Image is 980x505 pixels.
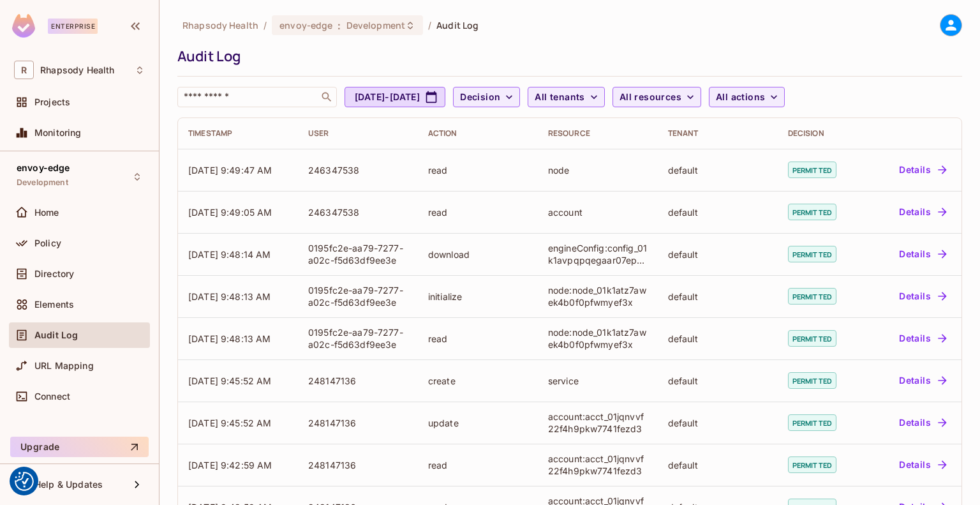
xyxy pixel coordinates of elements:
[428,128,528,139] div: Action
[308,326,408,350] div: 0195fc2e-aa79-7277-a02c-f5d63df9ee3e
[188,207,272,218] span: [DATE] 9:49:05 AM
[308,206,408,218] div: 246347538
[548,411,648,435] div: account:acct_01jqnvvf22f4h9pkw7741fezd3
[548,128,648,139] div: Resource
[428,164,528,176] div: read
[15,472,34,491] img: Revisit consent button
[188,375,272,386] span: [DATE] 9:45:52 AM
[188,128,288,139] div: Timestamp
[12,14,35,38] img: SReyMgAAAABJRU5ErkJggg==
[788,288,836,305] span: permitted
[428,333,528,345] div: read
[308,128,408,139] div: User
[668,164,768,176] div: default
[788,128,854,139] div: Decision
[10,437,149,457] button: Upgrade
[535,89,584,105] span: All tenants
[345,87,445,107] button: [DATE]-[DATE]
[548,206,648,218] div: account
[48,19,98,34] div: Enterprise
[17,163,70,173] span: envoy-edge
[788,330,836,347] span: permitted
[894,160,951,180] button: Details
[428,206,528,218] div: read
[34,97,70,107] span: Projects
[428,248,528,260] div: download
[894,370,951,391] button: Details
[40,65,114,75] span: Workspace: Rhapsody Health
[188,249,271,260] span: [DATE] 9:48:14 AM
[548,242,648,266] div: engineConfig:config_01k1avpqpqegaar07ep22k497g
[894,455,951,475] button: Details
[34,391,70,402] span: Connect
[668,417,768,429] div: default
[788,372,836,389] span: permitted
[34,269,74,279] span: Directory
[788,162,836,178] span: permitted
[453,87,520,107] button: Decision
[308,375,408,387] div: 248147136
[188,460,272,471] span: [DATE] 9:42:59 AM
[436,19,479,31] span: Audit Log
[308,417,408,429] div: 248147136
[34,361,94,371] span: URL Mapping
[308,459,408,471] div: 248147136
[428,459,528,471] div: read
[188,165,272,176] span: [DATE] 9:49:47 AM
[308,284,408,308] div: 0195fc2e-aa79-7277-a02c-f5d63df9ee3e
[548,284,648,308] div: node:node_01k1atz7awek4b0f0pfwmyef3x
[279,19,332,31] span: envoy-edge
[34,299,74,310] span: Elements
[34,330,78,340] span: Audit Log
[548,375,648,387] div: service
[668,128,768,139] div: Tenant
[716,89,765,105] span: All actions
[668,333,768,345] div: default
[709,87,785,107] button: All actions
[894,244,951,264] button: Details
[346,19,405,31] span: Development
[308,164,408,176] div: 246347538
[788,246,836,262] span: permitted
[428,19,431,31] li: /
[548,326,648,350] div: node:node_01k1atz7awek4b0f0pfwmyef3x
[14,61,34,79] span: R
[428,290,528,303] div: initialize
[188,333,271,344] span: [DATE] 9:48:13 AM
[612,87,701,107] button: All resources
[668,248,768,260] div: default
[177,47,956,66] div: Audit Log
[668,290,768,303] div: default
[337,20,341,31] span: :
[34,207,59,218] span: Home
[668,375,768,387] div: default
[34,128,82,138] span: Monitoring
[428,417,528,429] div: update
[34,479,103,490] span: Help & Updates
[788,456,836,473] span: permitted
[34,238,61,248] span: Policy
[548,164,648,176] div: node
[15,472,34,491] button: Consent Preferences
[428,375,528,387] div: create
[620,89,681,105] span: All resources
[308,242,408,266] div: 0195fc2e-aa79-7277-a02c-f5d63df9ee3e
[788,414,836,431] span: permitted
[788,204,836,220] span: permitted
[894,286,951,306] button: Details
[668,459,768,471] div: default
[894,328,951,349] button: Details
[17,177,68,188] span: Development
[460,89,500,105] span: Decision
[528,87,604,107] button: All tenants
[188,418,272,428] span: [DATE] 9:45:52 AM
[668,206,768,218] div: default
[548,453,648,477] div: account:acct_01jqnvvf22f4h9pkw7741fezd3
[182,19,258,31] span: the active workspace
[894,412,951,433] button: Details
[188,291,271,302] span: [DATE] 9:48:13 AM
[894,202,951,222] button: Details
[264,19,267,31] li: /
